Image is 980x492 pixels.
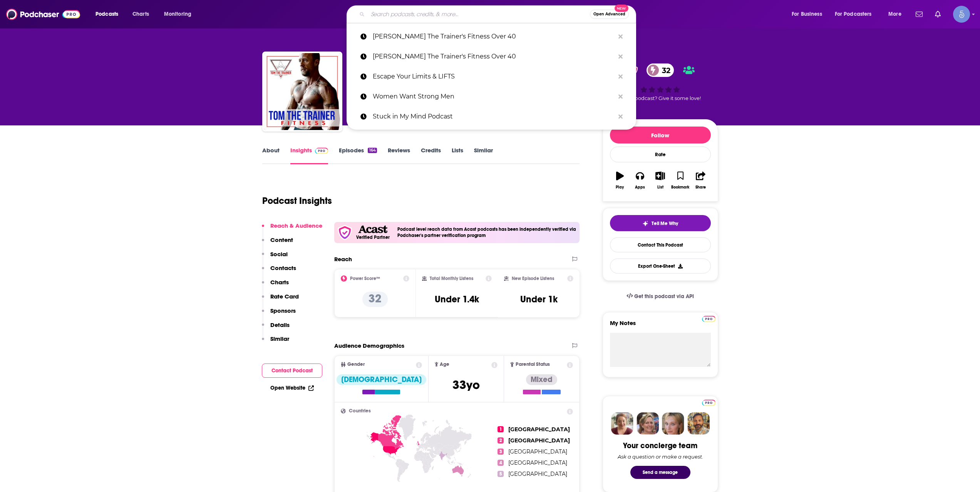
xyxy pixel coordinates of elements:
p: Sponsors [270,307,296,314]
button: Similar [262,335,289,349]
h3: Under 1.4k [435,294,479,305]
p: Escape Your Limits & LIFTS [373,67,615,87]
button: Charts [262,279,289,293]
button: Export One-Sheet [610,259,711,274]
span: 1 [498,426,504,432]
div: Share [695,185,706,190]
div: verified Badge32Good podcast? Give it some love! [603,58,718,106]
span: Age [440,362,449,367]
a: Women Want Strong Men [347,87,636,107]
span: Charts [132,9,149,20]
button: Apps [630,167,650,194]
span: 5 [498,471,504,477]
span: Good podcast? Give it some love! [620,95,701,101]
span: Countries [349,409,371,414]
a: Pro website [702,315,715,322]
p: Stuck in My Mind Podcast [373,107,615,127]
span: 32 [654,63,674,77]
h2: Audience Demographics [334,342,404,349]
p: Charts [270,279,289,286]
span: Logged in as Spiral5-G1 [953,6,970,23]
span: 3 [498,449,504,455]
button: Send a message [630,466,690,479]
a: Show notifications dropdown [932,8,944,21]
a: Get this podcast via API [620,287,700,306]
img: Barbara Profile [637,412,659,435]
button: Show profile menu [953,6,970,23]
p: Social [270,250,288,258]
img: Podchaser Pro [315,148,328,154]
div: List [657,185,663,190]
button: Social [262,250,288,265]
a: Credits [421,147,441,164]
button: Rate Card [262,293,299,307]
h2: Power Score™ [350,276,380,281]
p: Women Want Strong Men [373,87,615,107]
button: List [650,167,670,194]
img: Podchaser Pro [702,400,715,406]
a: Contact This Podcast [610,237,711,252]
button: Reach & Audience [262,222,322,236]
a: [GEOGRAPHIC_DATA] [508,459,567,466]
h4: Podcast level reach data from Acast podcasts has been independently verified via Podchaser's part... [397,227,577,238]
span: Parental Status [516,362,550,367]
button: Open AdvancedNew [590,10,629,19]
a: [DEMOGRAPHIC_DATA] [337,374,426,394]
a: [GEOGRAPHIC_DATA] [508,448,567,455]
span: 4 [498,460,504,466]
div: Mixed [526,374,557,385]
span: 2 [498,437,504,444]
button: Contact Podcast [262,364,322,378]
img: Sydney Profile [611,412,633,435]
span: Podcasts [95,9,118,20]
a: Similar [474,147,493,164]
button: open menu [883,8,911,20]
button: Play [610,167,630,194]
a: Show notifications dropdown [913,8,926,21]
button: open menu [90,8,128,20]
h3: Under 1k [520,294,558,305]
a: Pro website [702,399,715,406]
a: Mixed [523,374,561,394]
div: Apps [635,185,645,190]
button: open menu [786,8,832,20]
img: verfied icon [337,225,352,240]
span: New [615,5,628,12]
span: For Podcasters [835,9,872,20]
a: Tom The Trainer's Fitness Over 40 [264,53,341,130]
button: Content [262,236,293,250]
button: Contacts [262,264,296,279]
div: Rate [610,147,711,162]
a: 32 [647,63,674,77]
span: For Business [792,9,822,20]
h1: Podcast Insights [262,195,332,207]
a: InsightsPodchaser Pro [290,147,328,164]
p: Reach & Audience [270,222,322,229]
input: Search podcasts, credits, & more... [368,8,590,20]
img: Podchaser - Follow, Share and Rate Podcasts [6,7,80,22]
p: Similar [270,335,289,342]
p: Contacts [270,264,296,272]
button: Bookmark [670,167,690,194]
button: Details [262,321,290,335]
img: Jules Profile [662,412,684,435]
img: Jon Profile [687,412,710,435]
a: [PERSON_NAME] The Trainer's Fitness Over 40 [347,27,636,47]
span: Get this podcast via API [634,293,694,300]
a: [GEOGRAPHIC_DATA] [508,426,570,433]
div: Search podcasts, credits, & more... [354,5,643,23]
a: Charts [127,8,154,20]
button: open menu [830,8,883,20]
button: Follow [610,127,711,143]
div: Ask a question or make a request. [618,454,703,460]
span: Gender [347,362,365,367]
div: Your concierge team [623,441,697,450]
h2: Total Monthly Listens [430,276,473,281]
span: More [888,9,901,20]
div: Bookmark [671,185,689,190]
div: Play [616,185,624,190]
span: Monitoring [164,9,191,20]
a: Stuck in My Mind Podcast [347,107,636,127]
div: [DEMOGRAPHIC_DATA] [337,374,426,385]
h2: Reach [334,255,352,263]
